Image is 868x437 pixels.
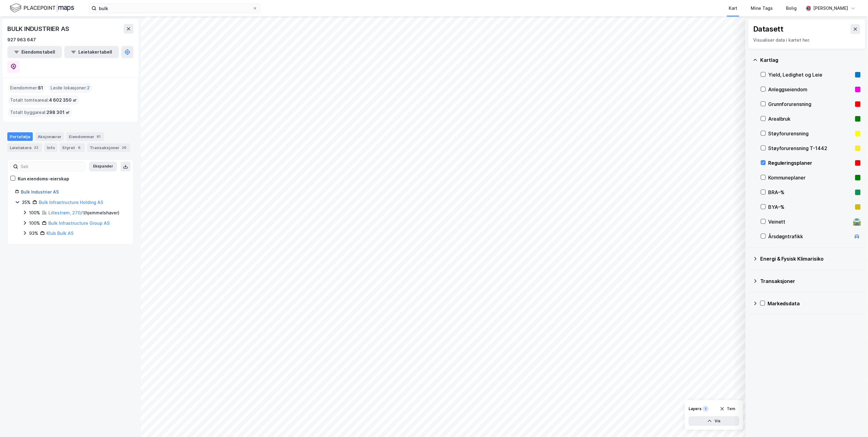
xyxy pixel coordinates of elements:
[35,132,64,141] div: Aksjonærer
[703,406,709,412] div: 1
[786,5,797,12] div: Bolig
[7,24,70,34] div: BULK INDUSTRIER AS
[48,220,110,226] a: Bulk Infrastructure Group AS
[768,71,853,78] div: Yield, Ledighet og Leie
[60,143,85,152] div: Styret
[689,406,701,411] div: Layers
[760,277,861,285] div: Transaksjoner
[21,189,59,194] a: Bulk Industrier AS
[8,95,79,105] div: Totalt tomteareal :
[47,109,70,116] span: 298 301 ㎡
[66,132,104,141] div: Eiendommer
[18,162,85,171] input: Søk
[768,233,851,240] div: Årsdøgntrafikk
[814,5,848,12] div: [PERSON_NAME]
[18,175,69,183] div: Kun eiendoms-eierskap
[29,220,40,227] div: 100%
[10,3,74,13] img: logo.f888ab2527a4732fd821a326f86c7f29.svg
[96,4,253,13] input: Søk på adresse, matrikkel, gårdeiere, leietakere eller personer
[716,404,739,414] button: Tøm
[22,199,31,206] div: 35%
[760,255,861,262] div: Energi & Fysisk Klimarisiko
[768,189,853,196] div: BRA–%
[121,145,128,151] div: 26
[768,145,853,152] div: Støyforurensning T-1442
[87,143,130,152] div: Transaksjoner
[751,5,773,12] div: Mine Tags
[89,162,117,171] button: Ekspander
[729,5,737,12] div: Kart
[768,300,861,307] div: Markedsdata
[33,145,39,151] div: 22
[87,84,90,92] span: 2
[689,416,739,426] button: Vis
[38,84,43,92] span: 81
[7,143,42,152] div: Leietakere
[48,83,92,93] div: Leide lokasjoner :
[48,210,84,215] a: Lillestrøm, 270/1
[760,56,861,64] div: Kartlag
[768,159,853,167] div: Reguleringsplaner
[768,130,853,137] div: Støyforurensning
[64,46,119,58] button: Leietakertabell
[76,145,82,151] div: 6
[837,408,868,437] iframe: Chat Widget
[8,83,46,93] div: Eiendommer :
[47,231,73,236] a: Klub Bulk AS
[768,115,853,122] div: Arealbruk
[29,209,40,217] div: 100%
[837,408,868,437] div: Kontrollprogram for chat
[768,174,853,181] div: Kommuneplaner
[768,100,853,108] div: Grunnforurensning
[44,143,57,152] div: Info
[7,46,62,58] button: Eiendomstabell
[768,203,853,211] div: BYA–%
[48,209,119,217] div: ( hjemmelshaver )
[39,200,103,205] a: Bulk Infrastructure Holding AS
[96,134,102,140] div: 81
[7,132,33,141] div: Portefølje
[753,36,860,44] div: Visualiser data i kartet her.
[49,96,77,104] span: 4 602 350 ㎡
[8,107,72,117] div: Totalt byggareal :
[7,36,36,43] div: 927 963 647
[753,24,783,34] div: Datasett
[29,230,38,237] div: 93%
[768,218,851,225] div: Veinett
[768,86,853,93] div: Anleggseiendom
[853,218,861,226] div: 🛣️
